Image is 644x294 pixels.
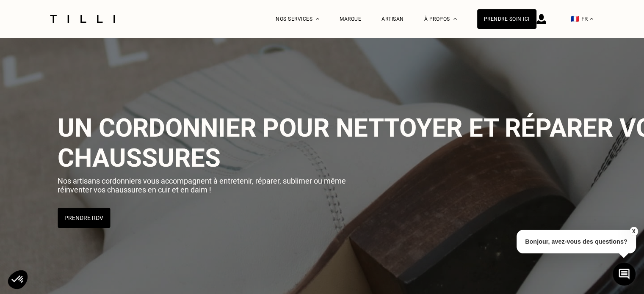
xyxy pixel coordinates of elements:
img: Menu déroulant [316,18,319,20]
a: Artisan [381,16,404,22]
a: Marque [340,16,361,22]
p: Bonjour, avez-vous des questions? [517,230,636,253]
img: icône connexion [536,14,546,24]
img: Menu déroulant à propos [453,18,457,20]
a: Prendre soin ici [477,9,536,29]
p: Nos artisans cordonniers vous accompagnent à entretenir, réparer, sublimer ou même réinventer vos... [58,176,371,194]
img: Logo du service de couturière Tilli [47,15,118,23]
span: 🇫🇷 [571,15,579,23]
img: menu déroulant [590,18,593,20]
button: X [629,227,638,236]
button: Prendre RDV [58,208,110,228]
